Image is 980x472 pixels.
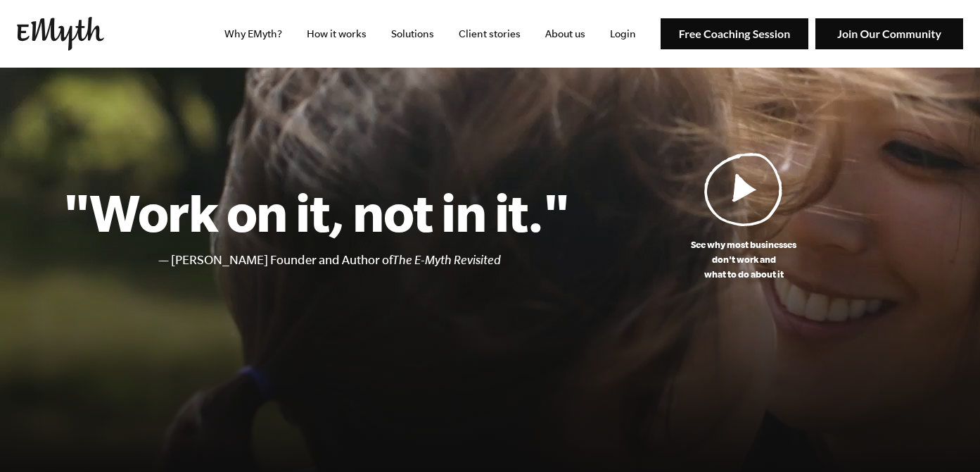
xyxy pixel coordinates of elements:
a: See why most businessesdon't work andwhat to do about it [570,152,918,282]
img: Free Coaching Session [661,18,808,50]
img: Play Video [704,152,783,226]
img: EMyth [17,17,104,51]
li: [PERSON_NAME] Founder and Author of [171,250,570,271]
p: See why most businesses don't work and what to do about it [570,237,918,282]
img: Join Our Community [815,18,963,50]
h1: "Work on it, not in it." [63,181,570,243]
i: The E-Myth Revisited [393,253,501,267]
